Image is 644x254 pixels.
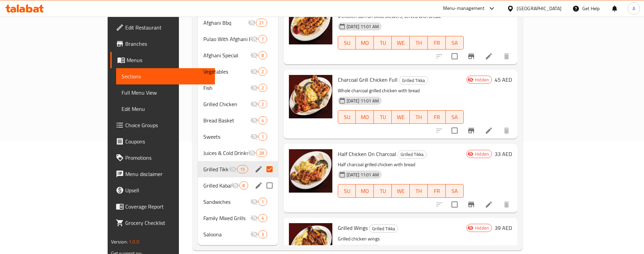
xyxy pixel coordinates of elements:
[446,184,464,198] button: SA
[259,134,266,140] span: 1
[110,166,215,182] a: Menu disclaimer
[203,84,250,92] span: Fish
[338,110,356,124] button: SU
[198,161,278,177] div: Grilled Tikka15edit
[229,165,237,173] svg: Inactive section
[463,48,479,64] button: Branch-specific-item
[428,184,446,198] button: FR
[203,35,250,43] div: Pulao With Afghani Bbq
[341,186,353,196] span: SU
[203,133,250,141] span: Sweets
[498,196,515,213] button: delete
[376,186,389,196] span: TU
[338,86,464,95] p: Whole charcoal grilled chicken with bread
[498,122,515,139] button: delete
[463,196,479,213] button: Branch-specific-item
[369,225,398,233] span: Grilled Tikka
[198,194,278,210] div: Sandwiches1
[248,19,256,27] svg: Inactive section
[428,36,446,50] button: FR
[111,237,128,246] span: Version:
[122,105,210,113] span: Edit Menu
[392,184,410,198] button: WE
[374,110,392,124] button: TU
[203,51,250,59] span: Afghani Special
[125,121,210,129] span: Choice Groups
[446,36,464,50] button: SA
[463,122,479,139] button: Branch-specific-item
[498,48,515,64] button: delete
[250,214,258,222] svg: Inactive section
[259,85,266,91] span: 2
[258,100,267,108] div: items
[472,151,492,157] span: Hidden
[203,230,250,238] span: Saloona
[392,36,410,50] button: WE
[256,20,266,26] span: 21
[125,23,210,32] span: Edit Restaurant
[127,56,210,64] span: Menus
[259,69,266,75] span: 2
[203,149,248,157] span: Juices & Cold Drinks
[125,137,210,145] span: Coupons
[250,67,258,76] svg: Inactive section
[344,172,382,178] span: [DATE] 11:01 AM
[338,36,356,50] button: SU
[430,112,443,122] span: FR
[110,36,215,52] a: Branches
[129,237,139,246] span: 1.0.0
[250,51,258,59] svg: Inactive section
[344,23,382,30] span: [DATE] 11:01 AM
[198,96,278,112] div: Grilled Chicken2
[110,133,215,150] a: Coupons
[198,31,278,47] div: Pulao With Afghani Bbq7
[443,4,485,13] div: Menu-management
[369,224,398,233] div: Grilled Tikka
[254,164,264,174] button: edit
[356,36,374,50] button: MO
[110,52,215,68] a: Menus
[517,5,562,12] div: [GEOGRAPHIC_DATA]
[448,186,461,196] span: SA
[410,184,428,198] button: TH
[338,235,464,243] p: Grilled chicken wings
[376,112,389,122] span: TU
[472,225,492,231] span: Hidden
[198,210,278,226] div: Family Mixed Grills4
[125,154,210,162] span: Promotions
[259,199,266,205] span: 1
[338,160,464,169] p: Half charcoal grilled chicken with bread
[430,186,443,196] span: FR
[258,133,267,141] div: items
[485,200,493,209] a: Edit menu item
[374,184,392,198] button: TU
[116,84,215,101] a: Full Menu View
[203,198,250,206] span: Sandwiches
[338,149,396,159] span: Half Chicken On Charcoal
[259,101,266,108] span: 2
[203,19,248,27] span: Afghani Bbq
[122,72,210,80] span: Sections
[412,38,425,48] span: TH
[125,219,210,227] span: Grocery Checklist
[250,100,258,108] svg: Inactive section
[410,36,428,50] button: TH
[447,49,462,63] span: Select to update
[203,116,250,124] span: Bread Basket
[250,133,258,141] svg: Inactive section
[338,75,398,85] span: Charcoal Grill Chicken Full
[428,110,446,124] button: FR
[198,226,278,242] div: Saloona3
[198,80,278,96] div: Fish2
[358,186,371,196] span: MO
[250,116,258,124] svg: Inactive section
[125,170,210,178] span: Menu disclaimer
[258,198,267,206] div: items
[358,112,371,122] span: MO
[289,75,332,118] img: Charcoal Grill Chicken Full
[110,117,215,133] a: Choice Groups
[259,36,266,42] span: 7
[374,36,392,50] button: TU
[256,149,267,157] div: items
